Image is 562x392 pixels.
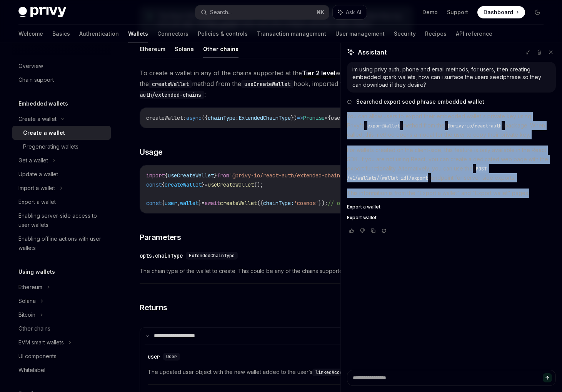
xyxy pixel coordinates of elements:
button: Searched export seed phrase embedded wallet [347,98,556,106]
a: Welcome [18,25,43,43]
a: Demo [422,8,438,16]
div: Import a wallet [18,184,55,193]
img: dark logo [18,7,66,18]
p: You can allow users to export their embedded wallet's private key using Privy's method from the p... [347,112,556,139]
h5: Using wallets [18,267,55,276]
div: Search... [210,8,232,17]
div: Enabling offline actions with user wallets [18,234,106,253]
a: Other chains [12,322,111,336]
a: Export a wallet [12,195,111,209]
span: Ask AI [346,8,361,16]
div: Export a wallet [18,197,56,207]
a: Enabling server-side access to user wallets [12,209,111,232]
button: Ethereum [140,40,165,58]
a: Overview [12,59,111,73]
a: Export wallet [347,215,556,221]
span: wallet [180,200,198,207]
code: linkedAccounts [312,369,356,376]
span: const [146,200,162,207]
div: Chain support [18,75,54,84]
button: Solana [175,40,194,58]
div: Create a wallet [23,128,65,137]
span: useCreateWallet [208,181,254,188]
a: Basics [52,25,70,43]
div: Enabling server-side access to user wallets [18,211,106,230]
span: import [146,172,165,179]
span: = [202,200,205,207]
span: The updated user object with the new wallet added to the user’s array. [148,367,405,377]
button: Search...⌘K [195,5,329,19]
span: = [205,181,208,188]
a: Tier 2 level [302,69,335,77]
span: createWallet [220,200,257,207]
div: user [148,353,160,361]
a: Pregenerating wallets [12,140,111,154]
div: Solana [18,296,36,306]
a: Export a wallet [347,204,556,210]
span: user [165,200,177,207]
a: Enabling offline actions with user wallets [12,232,111,255]
span: ExtendedChainType [238,114,291,121]
span: user [331,114,343,121]
span: { [162,200,165,207]
span: ({ [202,114,208,121]
code: createWallet [149,80,192,88]
div: Other chains [18,324,50,333]
span: ⌘ K [316,9,324,15]
a: Support [447,8,468,16]
a: Security [394,25,416,43]
span: { [165,172,168,179]
button: Other chains [203,40,238,58]
span: chainType: [263,200,294,207]
span: To create a wallet in any of the chains supported at the with the React SDK, use the method from ... [140,68,413,100]
span: : [235,114,238,121]
button: Send message [543,373,552,382]
code: useCreateWallet [241,80,294,88]
a: Connectors [157,25,188,43]
a: Chain support [12,73,111,87]
span: }) [291,114,297,121]
span: Export a wallet [347,204,380,210]
span: Parameters [140,232,181,243]
span: Dashboard [484,8,513,16]
span: @privy-io/react-auth [448,123,502,129]
a: Wallets [128,25,148,43]
p: For wallets created on the client-side, this feature is only available in the React SDK. If you a... [347,146,556,182]
span: 'cosmos' [294,200,319,207]
div: Overview [18,61,43,71]
span: async [186,114,202,121]
span: const [146,181,162,188]
span: chainType [208,114,235,121]
span: < [325,114,328,121]
button: Ask AI [333,5,367,19]
h5: Embedded wallets [18,99,68,108]
div: im using privy auth, phone and email methods, for users, then creating embedded spark wallets, ho... [352,66,550,89]
span: => [297,114,303,121]
a: Authentication [79,25,119,43]
span: await [205,200,220,207]
span: , [177,200,180,207]
a: Policies & controls [198,25,248,43]
div: Update a wallet [18,170,58,179]
span: // or 'stellar', 'sui', etc. [328,200,414,207]
span: { [162,181,165,188]
a: Transaction management [257,25,326,43]
a: API reference [456,25,492,43]
span: : [183,114,186,121]
div: Whitelabel [18,366,45,375]
span: useCreateWallet [168,172,214,179]
span: User [166,354,177,360]
span: } [202,181,205,188]
span: '@privy-io/react-auth/extended-chains' [229,172,346,179]
a: Dashboard [477,6,525,18]
a: Recipes [425,25,447,43]
div: Get a wallet [18,156,48,165]
span: } [198,200,202,207]
span: createWallet [146,114,183,121]
span: createWallet [165,181,202,188]
div: Ethereum [18,283,42,292]
button: Toggle dark mode [531,6,544,18]
div: Bitcoin [18,310,35,319]
div: opts.chainType [140,252,183,260]
a: User management [335,25,385,43]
